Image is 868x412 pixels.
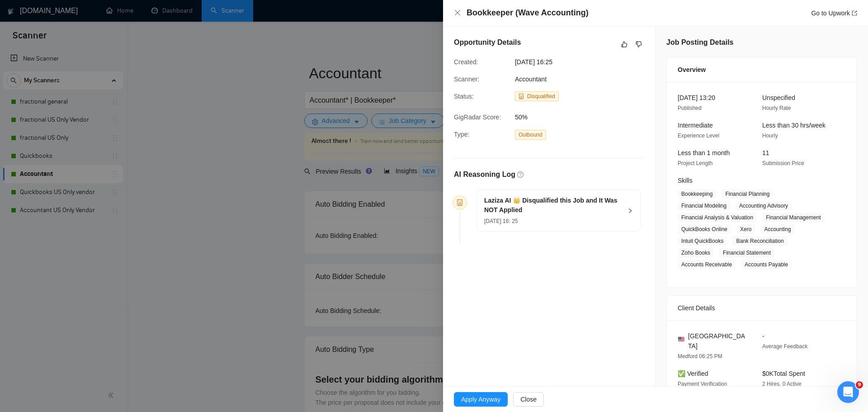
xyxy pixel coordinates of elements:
[762,213,824,223] span: Financial Management
[627,208,633,213] span: right
[678,213,757,223] span: Financial Analysis & Valuation
[520,394,537,404] span: Close
[678,149,730,156] span: Less than 1 month
[736,201,792,211] span: Accounting Advisory
[454,169,515,180] h5: AI Reasoning Log
[678,65,706,75] span: Overview
[678,370,708,377] span: ✅ Verified
[678,236,727,246] span: Intuit QuickBooks
[852,10,857,16] span: export
[678,201,730,211] span: Financial Modeling
[678,260,736,270] span: Accounts Receivable
[762,381,802,387] span: 2 Hires, 0 Active
[678,94,715,101] span: [DATE] 13:20
[457,199,463,206] span: robot
[688,331,748,351] span: [GEOGRAPHIC_DATA]
[811,9,857,17] a: Go to Upworkexport
[666,37,733,48] h5: Job Posting Details
[454,114,501,121] span: GigRadar Score:
[619,39,630,50] button: like
[760,224,794,234] span: Accounting
[461,394,500,404] span: Apply Anyway
[762,94,795,101] span: Unspecified
[454,37,521,48] h5: Opportunity Details
[762,370,805,377] span: $0K Total Spent
[856,381,863,388] span: 9
[454,9,461,16] span: close
[678,296,846,320] div: Client Details
[732,236,787,246] span: Bank Reconciliation
[454,76,479,83] span: Scanner:
[678,381,727,387] span: Payment Verification
[515,130,546,140] span: Outbound
[837,381,859,403] iframe: Intercom live chat
[454,131,469,138] span: Type:
[678,353,722,360] span: Medford 06:25 PM
[719,248,774,258] span: Financial Statement
[678,224,731,234] span: QuickBooks Online
[527,93,555,99] span: Disqualified
[678,105,702,111] span: Published
[454,58,478,66] span: Created:
[678,177,693,184] span: Skills
[515,112,651,122] span: 50%
[633,39,644,50] button: dislike
[454,93,474,100] span: Status:
[762,343,808,350] span: Average Feedback
[515,76,547,83] span: Accountant
[517,171,524,178] span: question-circle
[519,94,524,99] span: robot
[454,9,461,17] button: Close
[678,160,712,166] span: Project Length
[762,122,826,129] span: Less than 30 hrs/week
[636,41,642,48] span: dislike
[467,7,589,19] h4: Bookkeeper (Wave Accounting)
[678,336,684,342] img: 🇺🇸
[762,332,764,340] span: -
[678,133,719,139] span: Experience Level
[621,41,627,48] span: like
[678,248,714,258] span: Zoho Books
[741,260,792,270] span: Accounts Payable
[454,392,508,407] button: Apply Anyway
[722,189,773,199] span: Financial Planning
[515,57,651,67] span: [DATE] 16:25
[678,189,716,199] span: Bookkeeping
[484,218,518,224] span: [DATE] 16: 25
[513,392,544,407] button: Close
[736,224,755,234] span: Xero
[762,149,769,156] span: 11
[762,133,778,139] span: Hourly
[762,160,804,166] span: Submission Price
[484,196,622,215] h5: Laziza AI 👑 Disqualified this Job and It Was NOT Applied
[762,105,791,111] span: Hourly Rate
[678,122,713,129] span: Intermediate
